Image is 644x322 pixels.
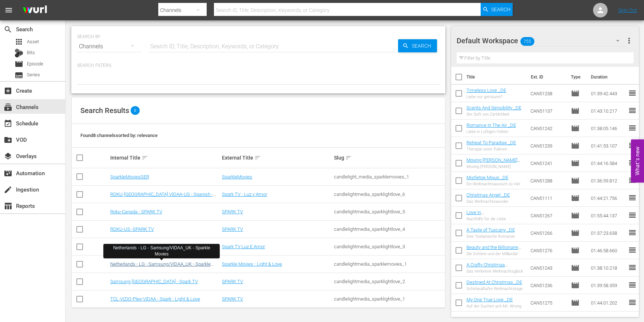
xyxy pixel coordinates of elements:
[222,153,332,162] div: External Title
[571,106,580,115] span: Episode
[457,31,627,51] div: Default Workspace
[222,192,267,197] a: Spark TV - Luz y Amor
[466,227,515,233] a: A Taste of Tuscany _DE
[571,124,580,133] span: Episode
[27,38,39,45] span: Asset
[588,259,628,277] td: 01:38:10.218
[4,169,12,178] span: Automation
[528,189,568,207] td: CAN51111
[15,71,23,80] span: Series
[466,297,513,302] a: My One True Love _DE
[618,7,637,13] a: Sign Out
[528,172,568,189] td: CAN51288
[588,172,628,189] td: 01:36:59.812
[571,263,580,272] span: Episode
[466,94,506,99] div: Liebe nur geträumt?
[571,89,580,98] span: Episode
[628,298,637,307] span: reorder
[4,136,12,144] span: VOD
[110,226,154,232] a: ROKU-US -SPARK TV
[528,294,568,311] td: CAN51275
[466,245,521,255] a: Beauty and the Billionaire _DE
[571,298,580,307] span: Episode
[466,269,525,274] div: Das Verlorene Weihnachtsglück
[466,129,516,134] div: Liebe in Luftigen Höhen
[466,105,521,110] a: Scents And Sensibility _DE
[222,261,282,267] a: Sparkle Movies - Light & Love
[628,158,637,167] span: reorder
[571,141,580,150] span: Episode
[466,157,520,168] a: Moving [PERSON_NAME] _DE
[17,2,52,19] img: ans4CAIJ8jUAAAAAAAAAAAAAAAAAAAAAAAAgQb4GAAAAAAAAAAAAAAAAAAAAAAAAJMjXAAAAAAAAAAAAAAAAAAAAAAAAgAT5G...
[334,153,444,162] div: Slug
[110,209,162,214] a: Roku-Canada - SPARK TV
[466,67,526,87] th: Title
[222,209,243,214] a: SPARK TV
[571,281,580,290] span: Episode
[222,226,243,232] a: SPARK TV
[466,199,510,204] div: Das Weihnachtswunder
[334,209,444,214] div: candlelightmedia_sparklightlove_5
[4,86,12,95] span: Create
[466,182,520,186] div: Ein Weihnachtswunsch zu Viel
[77,63,440,69] p: Search Filters:
[15,37,23,46] span: Asset
[254,154,261,161] span: sort
[334,174,444,180] div: candlelight_media_sparklemovies_1
[4,6,13,15] span: menu
[334,261,444,267] div: candlelightmedia_sparklemovies_1
[526,67,567,87] th: Ext. ID
[334,279,444,284] div: candlelightmedia_sparklightlove_2
[466,262,508,273] a: A Crafty Christmas Romance _DE
[628,141,637,150] span: reorder
[528,207,568,224] td: CAN51267
[466,175,508,180] a: Mistletoe Mixup _DE
[628,176,637,185] span: reorder
[110,174,149,180] a: SparkleMoviesGER
[466,88,506,93] a: Timeless Love _DE
[4,25,12,34] span: Search
[466,122,516,128] a: Romance In The Air _DE
[222,296,243,302] a: SPARK TV
[491,3,510,16] span: Search
[528,137,568,154] td: CAN51239
[628,281,637,289] span: reorder
[528,120,568,137] td: CAN51242
[628,263,637,272] span: reorder
[80,106,129,115] span: Search Results
[588,120,628,137] td: 01:38:05.146
[628,106,637,115] span: reorder
[528,224,568,242] td: CAN51266
[588,277,628,294] td: 01:39:58.359
[110,261,214,272] a: Netherlands - LG - Samsung/VIDAA_UK - Sparkle Movies
[588,189,628,207] td: 01:44:21.756
[334,226,444,232] div: candlelightmedia_sparklightlove_4
[80,133,158,138] span: Found 8 channels sorted by: relevance
[398,39,437,52] button: Search
[528,154,568,172] td: CAN51241
[4,152,12,161] span: Overlays
[110,279,198,284] a: Samsung-[GEOGRAPHIC_DATA] - Spark TV
[4,103,12,112] span: Channels
[628,193,637,202] span: reorder
[625,36,633,45] span: more_vert
[528,85,568,102] td: CAN51238
[571,194,580,202] span: Episode
[481,3,513,16] button: Search
[466,304,521,309] div: Auf der Suchen ach Mr. Wrong
[528,102,568,120] td: CAN51137
[588,207,628,224] td: 01:55:44.137
[628,124,637,132] span: reorder
[27,60,43,68] span: Episode
[466,279,522,285] a: Destined At Christmas _DE
[588,137,628,154] td: 01:41:53.107
[142,154,148,161] span: sort
[466,192,510,198] a: Christmas Angel _DE
[528,242,568,259] td: CAN51276
[631,140,644,183] button: Open Feedback Widget
[588,102,628,120] td: 01:43:10.217
[628,211,637,220] span: reorder
[4,119,12,128] span: Schedule
[466,251,525,256] div: Die Schöne und der Milliardär
[77,36,141,57] div: Channels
